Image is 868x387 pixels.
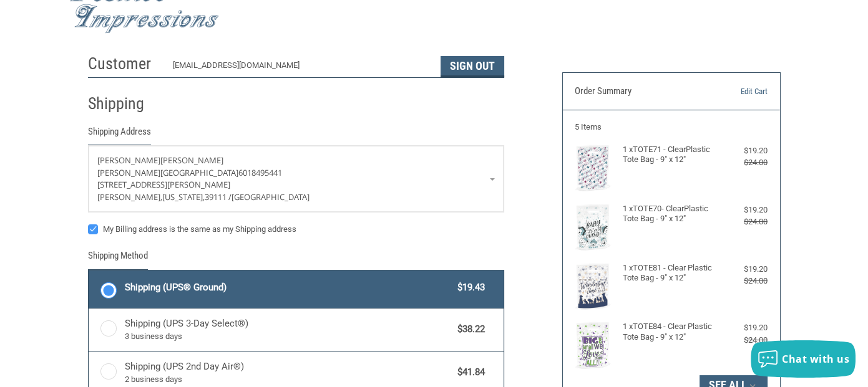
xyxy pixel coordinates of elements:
button: Chat with us [751,340,856,378]
span: Shipping (UPS 2nd Day Air®) [125,360,452,386]
div: $19.20 [719,204,768,216]
div: [EMAIL_ADDRESS][DOMAIN_NAME] [173,59,428,77]
a: Edit Cart [706,85,768,98]
span: [US_STATE], [162,191,205,203]
span: [PERSON_NAME], [97,191,162,203]
label: My Billing address is the same as my Shipping address [88,224,504,234]
h4: 1 x TOTE70- ClearPlastic Tote Bag - 9" x 12" [623,204,716,224]
div: $24.00 [719,156,768,169]
h4: 1 x TOTE81 - Clear Plastic Tote Bag - 9" x 12" [623,263,716,284]
span: [PERSON_NAME][GEOGRAPHIC_DATA] [97,167,238,178]
button: Sign Out [441,56,504,77]
span: [GEOGRAPHIC_DATA] [232,191,310,203]
span: 3 business days [125,330,452,343]
h4: 1 x TOTE84 - Clear Plastic Tote Bag - 9" x 12" [623,322,716,342]
span: 6018495441 [238,167,282,178]
legend: Shipping Address [88,125,151,145]
span: Shipping (UPS® Ground) [125,280,452,295]
h2: Shipping [88,93,161,114]
span: Chat with us [782,352,849,366]
div: $24.00 [719,216,768,228]
span: 2 business days [125,373,452,386]
h3: Order Summary [575,85,706,98]
h2: Customer [88,54,161,74]
span: 39111 / [205,191,232,203]
h4: 1 x TOTE71 - ClearPlastic Tote Bag - 9" x 12" [623,145,716,165]
span: Shipping (UPS 3-Day Select®) [125,317,452,343]
span: [PERSON_NAME] [160,155,223,166]
div: $24.00 [719,334,768,346]
span: [STREET_ADDRESS][PERSON_NAME] [97,179,230,190]
a: Enter or select a different address [89,146,504,212]
div: $19.20 [719,322,768,334]
div: $19.20 [719,145,768,157]
div: $24.00 [719,275,768,287]
span: $19.43 [452,280,485,295]
span: $38.22 [452,322,485,337]
h3: 5 Items [575,122,768,132]
span: $41.84 [452,365,485,380]
legend: Shipping Method [88,249,148,269]
span: [PERSON_NAME] [97,155,160,166]
div: $19.20 [719,263,768,275]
